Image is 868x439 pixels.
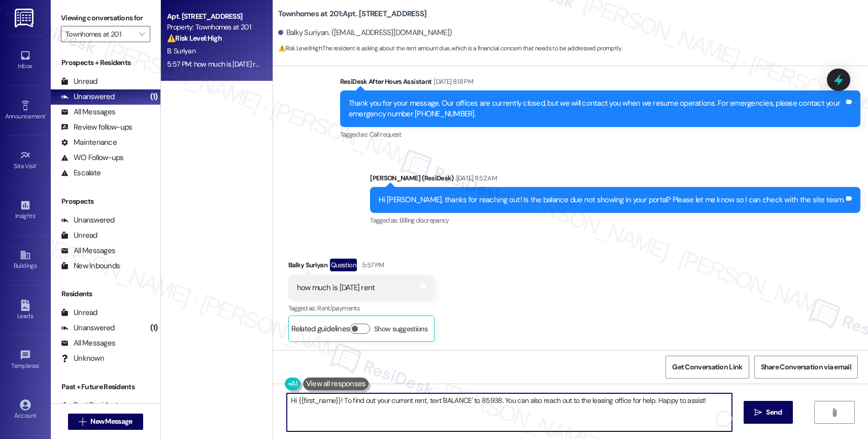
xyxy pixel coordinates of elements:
[79,418,86,426] i: 
[61,76,97,87] div: Unread
[167,34,222,43] strong: ⚠️ Risk Level: High
[61,338,115,349] div: All Messages
[431,76,473,87] div: [DATE] 8:18 PM
[5,197,46,224] a: Insights •
[297,283,375,293] div: how much is [DATE] rent
[61,122,132,133] div: Review follow-ups
[330,259,357,271] div: Question
[61,307,97,318] div: Unread
[61,168,101,178] div: Escalate
[39,361,41,368] span: •
[288,259,435,275] div: Balky Suriyan
[68,414,143,430] button: New Message
[665,356,749,379] button: Get Conversation Link
[766,407,782,418] span: Send
[167,59,265,69] div: 5:57 PM: how much is [DATE] rent
[51,57,160,68] div: Prospects + Residents
[374,324,427,334] label: Show suggestions
[51,289,160,299] div: Residents
[148,320,160,336] div: (1)
[379,195,844,205] div: Hi [PERSON_NAME], thanks for reaching out! Is the balance due not showing in your portal? Please ...
[278,27,452,38] div: Balky Suriyan. ([EMAIL_ADDRESS][DOMAIN_NAME])
[61,215,115,226] div: Unanswered
[35,211,37,218] span: •
[754,356,858,379] button: Share Conversation via email
[5,396,46,424] a: Account
[167,46,195,55] span: B. Suriyan
[61,10,150,26] label: Viewing conversations for
[370,173,860,187] div: [PERSON_NAME] (ResiDesk)
[61,230,97,241] div: Unread
[167,22,261,33] div: Property: Townhomes at 201
[370,130,402,139] span: Call request
[5,246,46,274] a: Buildings
[278,44,322,52] strong: ⚠️ Risk Level: High
[61,323,115,333] div: Unanswered
[370,213,860,228] div: Tagged as:
[830,409,838,417] i: 
[5,297,46,324] a: Leads
[61,152,123,163] div: WO Follow-ups
[340,76,860,90] div: ResiDesk After Hours Assistant
[61,137,117,148] div: Maintenance
[454,173,497,183] div: [DATE] 11:52 AM
[761,362,851,372] span: Share Conversation via email
[15,9,36,27] img: ResiDesk Logo
[672,362,742,372] span: Get Conversation Link
[744,401,793,424] button: Send
[291,324,350,338] div: Related guidelines
[61,91,115,102] div: Unanswered
[139,30,145,38] i: 
[5,47,46,74] a: Inbox
[51,196,160,207] div: Prospects
[359,260,384,270] div: 5:57 PM
[51,382,160,392] div: Past + Future Residents
[61,400,122,411] div: Past Residents
[278,43,622,54] span: : The resident is asking about the rent amount due, which is a financial concern that needs to be...
[288,301,435,316] div: Tagged as:
[399,216,449,225] span: Billing discrepancy
[65,26,134,42] input: All communities
[287,393,732,431] textarea: To enrich screen reader interactions, please activate Accessibility in Grammarly extension settings
[349,98,844,120] div: Thank you for your message. Our offices are currently closed, but we will contact you when we res...
[90,416,132,427] span: New Message
[37,161,38,168] span: •
[61,261,120,271] div: New Inbounds
[45,111,47,118] span: •
[61,353,104,364] div: Unknown
[61,107,115,117] div: All Messages
[167,11,261,22] div: Apt. [STREET_ADDRESS]
[5,147,46,174] a: Site Visit •
[278,9,427,19] b: Townhomes at 201: Apt. [STREET_ADDRESS]
[754,409,762,417] i: 
[148,89,160,105] div: (1)
[317,304,360,312] span: Rent/payments
[5,347,46,374] a: Templates •
[340,127,860,142] div: Tagged as:
[61,245,115,256] div: All Messages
